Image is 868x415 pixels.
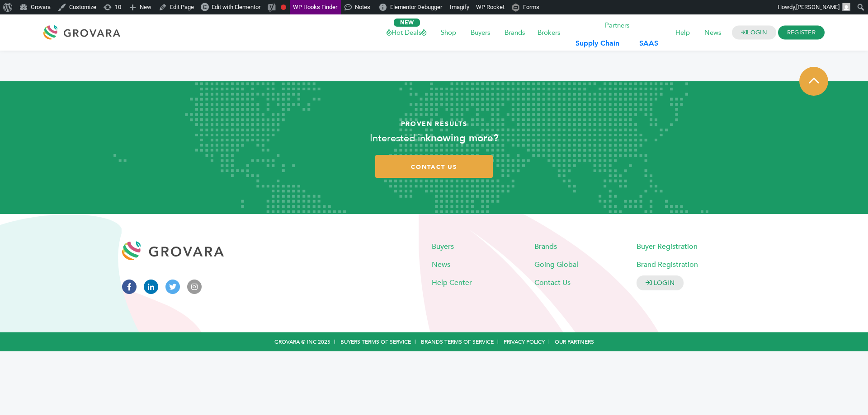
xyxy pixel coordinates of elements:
span: Brokers [531,24,566,41]
a: Buyers Terms of Service [340,338,411,345]
a: Help Center [432,278,472,288]
a: Brands [534,242,557,252]
div: Focus keyphrase not set [281,5,286,10]
a: Privacy Policy [504,338,545,345]
a: News [432,260,450,270]
a: Going Global [534,260,578,270]
a: Brand Registration [637,260,698,270]
a: Brokers [531,28,566,37]
span: contact us [411,163,457,171]
b: SAAS [639,38,658,48]
a: LOGIN [732,26,776,40]
span: Hot Deals [380,24,433,41]
a: Our Partners [555,338,594,345]
a: Buyers [432,242,454,252]
a: Brands Terms of Service [421,338,494,345]
a: Brands [498,28,531,37]
a: Buyers [464,28,496,37]
a: SAAS [630,37,667,51]
span: Partners [599,14,636,37]
b: Supply Chain [576,38,619,48]
a: News [698,28,727,37]
span: | [545,338,553,346]
span: Help [669,24,696,41]
a: Hot Deals [380,28,433,37]
a: LOGIN [637,275,684,290]
a: Help [669,28,696,37]
a: Contact Us [534,278,571,288]
span: Brands [498,24,531,41]
span: Interested in [370,131,425,145]
span: [PERSON_NAME] [796,4,840,10]
span: REGISTER [778,26,825,40]
span: | [411,338,420,346]
a: contact us [375,155,493,178]
span: Shop [434,24,462,41]
span: | [494,338,502,346]
a: Shop [434,28,462,37]
span: | [330,338,339,346]
a: Supply Chain [566,37,628,51]
a: Buyer Registration [637,242,698,252]
span: Edit with Elementor [212,4,260,10]
span: News [698,24,727,41]
span: Buyers [464,24,496,41]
